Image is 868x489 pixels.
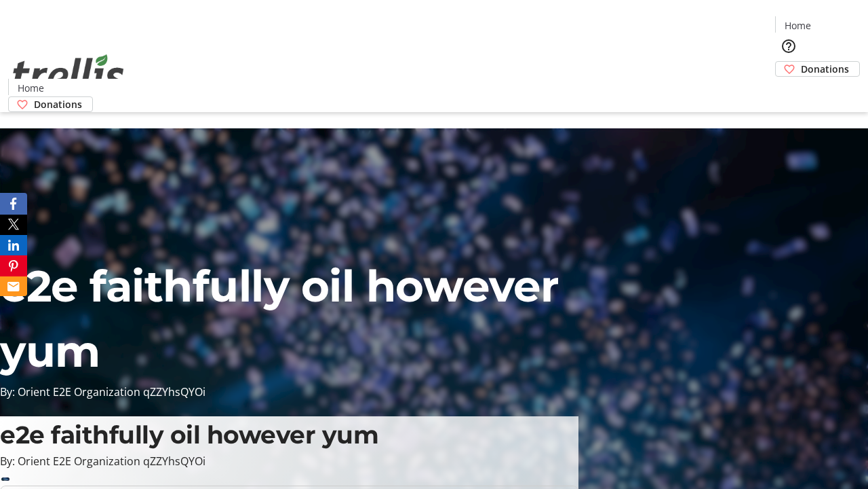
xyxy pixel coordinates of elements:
a: Home [9,81,52,95]
span: Home [785,18,811,33]
span: Home [18,81,44,95]
span: Donations [801,62,849,76]
button: Cart [775,77,802,104]
button: Help [775,33,802,60]
img: Orient E2E Organization qZZYhsQYOi's Logo [8,39,129,107]
a: Home [776,18,819,33]
a: Donations [8,96,93,112]
span: Donations [34,97,82,111]
a: Donations [775,61,860,77]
